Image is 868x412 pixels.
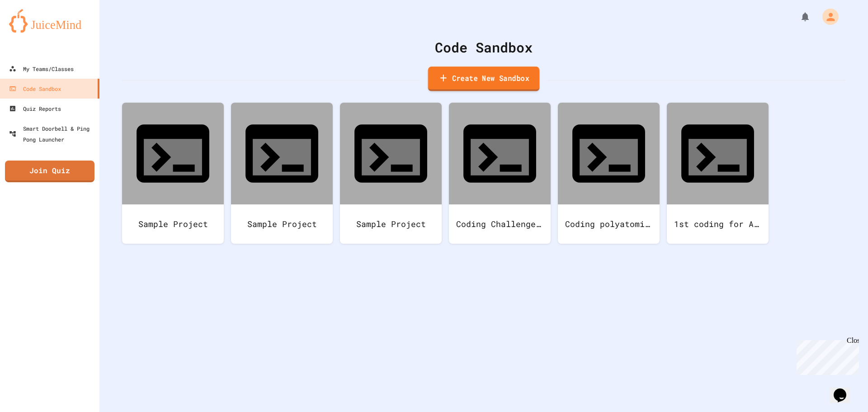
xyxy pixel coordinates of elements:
div: Sample Project [340,204,442,244]
a: Sample Project [340,103,442,244]
img: logo-orange.svg [9,9,90,33]
iframe: chat widget [793,336,859,375]
a: Join Quiz [5,161,94,182]
div: Quiz Reports [9,103,61,114]
div: Code Sandbox [122,37,845,57]
iframe: chat widget [830,376,859,403]
a: Create New Sandbox [428,66,540,91]
div: My Teams/Classes [9,63,74,74]
a: 1st coding for APCSA [667,103,769,244]
a: Coding Challenge: DOG YEARS - [PERSON_NAME], Per. 1 [449,103,551,244]
a: Coding polyatomics [558,103,660,244]
a: Sample Project [122,103,224,244]
div: Smart Doorbell & Ping Pong Launcher [9,123,96,145]
div: Sample Project [122,204,224,244]
div: My Account [813,6,841,27]
a: Sample Project [231,103,333,244]
div: Coding polyatomics [558,204,660,244]
div: My Notifications [783,9,813,24]
div: Code Sandbox [9,83,61,94]
div: Sample Project [231,204,333,244]
div: Coding Challenge: DOG YEARS - [PERSON_NAME], Per. 1 [449,204,551,244]
div: Chat with us now!Close [4,4,62,57]
div: 1st coding for APCSA [667,204,769,244]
